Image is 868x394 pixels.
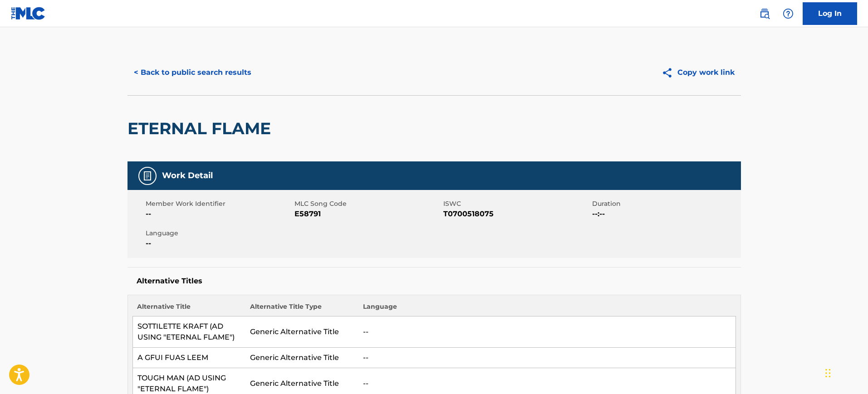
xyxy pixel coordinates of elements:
a: Log In [803,2,857,25]
img: help [783,8,794,19]
th: Language [358,302,736,316]
span: Duration [592,199,739,209]
iframe: Resource Center [843,257,868,330]
th: Alternative Title Type [245,302,358,316]
span: ISWC [443,199,590,209]
div: Help [779,5,797,23]
span: Language [146,229,292,238]
button: < Back to public search results [128,61,258,84]
span: --:-- [592,209,739,219]
td: Generic Alternative Title [245,348,358,368]
iframe: Chat Widget [823,350,868,394]
h5: Alternative Titles [137,277,732,286]
span: E58791 [294,209,441,219]
button: Copy work link [655,61,741,84]
td: -- [358,348,736,368]
span: MLC Song Code [294,199,441,209]
span: Member Work Identifier [146,199,292,209]
span: T0700518075 [443,209,590,219]
td: Generic Alternative Title [245,316,358,348]
a: Public Search [755,5,774,23]
span: -- [146,209,292,219]
img: Work Detail [142,170,153,181]
td: A GFUI FUAS LEEM [132,348,245,368]
h5: Work Detail [162,170,213,181]
div: Drag [825,360,831,387]
img: MLC Logo [11,7,46,20]
h2: ETERNAL FLAME [128,118,275,139]
th: Alternative Title [132,302,245,316]
img: Copy work link [662,67,677,78]
span: -- [146,238,292,249]
td: SOTTILETTE KRAFT (AD USING "ETERNAL FLAME") [132,316,245,348]
td: -- [358,316,736,348]
img: search [759,8,770,19]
